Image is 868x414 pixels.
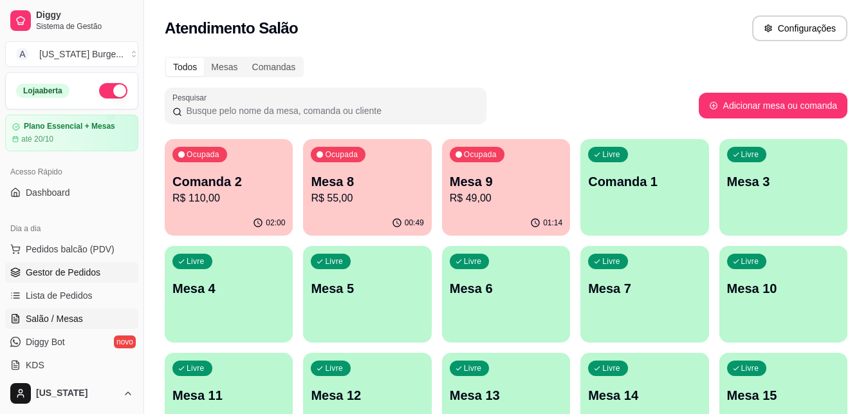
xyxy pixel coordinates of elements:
[187,363,205,373] p: Livre
[165,139,293,236] button: OcupadaComanda 2R$ 110,0002:00
[602,363,620,373] p: Livre
[311,191,423,206] p: R$ 55,00
[5,332,138,352] a: Diggy Botnovo
[204,58,245,76] div: Mesas
[165,246,293,343] button: LivreMesa 4
[719,139,847,236] button: LivreMesa 3
[172,279,285,297] p: Mesa 4
[5,182,138,203] a: Dashboard
[166,58,204,76] div: Todos
[36,21,133,32] span: Sistema de Gestão
[172,92,211,103] label: Pesquisar
[580,246,708,343] button: LivreMesa 7
[24,122,115,131] article: Plano Essencial + Mesas
[727,386,840,404] p: Mesa 15
[16,84,69,98] div: Loja aberta
[26,312,83,325] span: Salão / Mesas
[172,173,285,191] p: Comanda 2
[741,149,759,160] p: Livre
[741,256,759,267] p: Livre
[26,186,70,199] span: Dashboard
[450,173,562,191] p: Mesa 9
[450,191,562,206] p: R$ 49,00
[5,162,138,182] div: Acesso Rápido
[245,58,303,76] div: Comandas
[442,246,570,343] button: LivreMesa 6
[26,359,44,372] span: KDS
[172,386,285,404] p: Mesa 11
[752,15,847,41] button: Configurações
[580,139,708,236] button: LivreComanda 1
[303,139,431,236] button: OcupadaMesa 8R$ 55,0000:49
[5,5,138,36] a: DiggySistema de Gestão
[442,139,570,236] button: OcupadaMesa 9R$ 49,0001:14
[5,262,138,283] a: Gestor de Pedidos
[311,386,423,404] p: Mesa 12
[303,246,431,343] button: LivreMesa 5
[26,335,65,348] span: Diggy Bot
[405,218,424,228] p: 00:49
[182,104,479,117] input: Pesquisar
[26,289,93,302] span: Lista de Pedidos
[325,363,343,373] p: Livre
[26,243,115,256] span: Pedidos balcão (PDV)
[464,363,482,373] p: Livre
[36,10,133,21] span: Diggy
[5,308,138,329] a: Salão / Mesas
[588,173,701,191] p: Comanda 1
[172,191,285,206] p: R$ 110,00
[5,355,138,375] a: KDS
[719,246,847,343] button: LivreMesa 10
[16,48,29,61] span: A
[5,285,138,306] a: Lista de Pedidos
[588,386,701,404] p: Mesa 14
[450,279,562,297] p: Mesa 6
[99,83,127,99] button: Alterar Status
[26,266,100,279] span: Gestor de Pedidos
[5,218,138,239] div: Dia a dia
[5,239,138,259] button: Pedidos balcão (PDV)
[311,173,423,191] p: Mesa 8
[5,41,138,67] button: Select a team
[266,218,285,228] p: 02:00
[187,149,219,160] p: Ocupada
[165,18,298,39] h2: Atendimento Salão
[450,386,562,404] p: Mesa 13
[543,218,562,228] p: 01:14
[36,388,118,399] span: [US_STATE]
[187,256,205,267] p: Livre
[741,363,759,373] p: Livre
[21,134,53,144] article: até 20/10
[464,149,497,160] p: Ocupada
[325,256,343,267] p: Livre
[602,256,620,267] p: Livre
[602,149,620,160] p: Livre
[5,378,138,409] button: [US_STATE]
[325,149,358,160] p: Ocupada
[464,256,482,267] p: Livre
[699,93,847,118] button: Adicionar mesa ou comanda
[727,279,840,297] p: Mesa 10
[39,48,124,61] div: [US_STATE] Burge ...
[311,279,423,297] p: Mesa 5
[588,279,701,297] p: Mesa 7
[727,173,840,191] p: Mesa 3
[5,115,138,151] a: Plano Essencial + Mesasaté 20/10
